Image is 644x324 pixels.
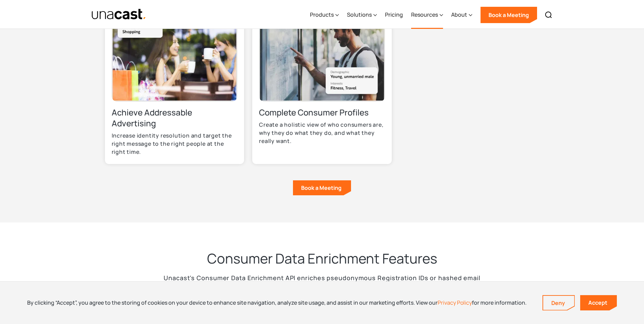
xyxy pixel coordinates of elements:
[385,1,403,29] a: Pricing
[259,107,385,118] h3: Complete Consumer Profiles
[411,1,443,29] div: Resources
[310,11,334,19] div: Products
[580,295,617,310] a: Accept
[451,1,472,29] div: About
[259,6,385,102] img: Man looking out a bus route map. demographic young unmarried man. interests fitness and travel.
[438,299,472,306] a: Privacy Policy
[545,11,553,19] img: Search icon
[112,107,238,129] h3: Achieve Addressable Advertising
[310,1,339,29] div: Products
[91,8,147,20] img: Unacast text logo
[347,11,372,19] div: Solutions
[112,131,238,156] p: Increase identity resolution and target the right message to the right people at the right time.
[207,250,437,267] h2: Consumer Data Enrichment Features
[91,8,147,20] a: home
[411,11,438,19] div: Resources
[293,180,351,195] a: Book a Meeting
[543,296,574,310] a: Deny
[451,11,467,19] div: About
[259,121,385,145] p: Create a holistic view of who consumers are, why they do what they do, and what they really want.
[27,299,527,306] div: By clicking “Accept”, you agree to the storing of cookies on your device to enhance site navigati...
[347,1,377,29] div: Solutions
[112,6,238,102] img: two young women drinking coffee at a cafe after shopping. category in-market. subcategory shopping.
[480,7,537,23] a: Book a Meeting
[152,273,492,303] p: Unacast’s Consumer Data Enrichment API enriches pseudonymous Registration IDs or hashed email add...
